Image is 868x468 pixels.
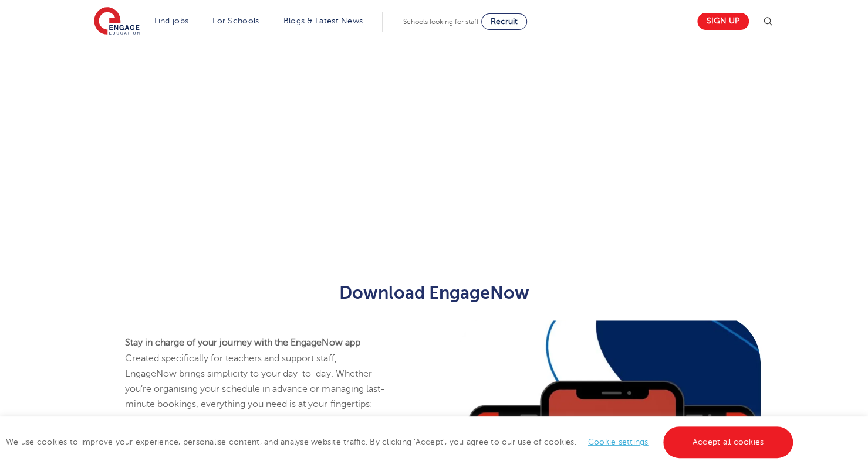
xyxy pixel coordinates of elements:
[663,426,793,458] a: Accept all cookies
[6,438,796,446] span: We use cookies to improve your experience, personalise content, and analyse website traffic. By c...
[403,18,479,26] span: Schools looking for staff
[125,337,360,348] strong: Stay in charge of your journey with the EngageNow app
[94,7,140,36] img: Engage Education
[491,17,518,26] span: Recruit
[125,335,387,412] p: Created specifically for teachers and support staff, EngageNow brings simplicity to your day-to-d...
[212,16,259,25] a: For Schools
[154,16,189,25] a: Find jobs
[481,13,527,30] a: Recruit
[283,16,363,25] a: Blogs & Latest News
[588,438,649,446] a: Cookie settings
[697,13,749,30] a: Sign up
[146,283,722,303] h2: Download EngageNow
